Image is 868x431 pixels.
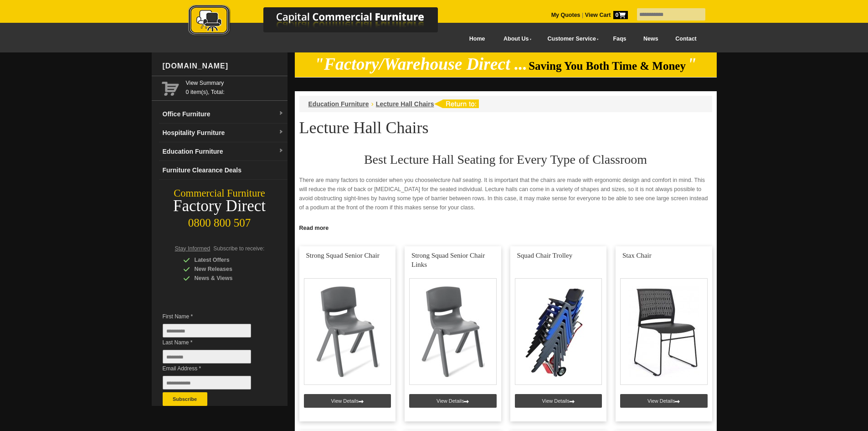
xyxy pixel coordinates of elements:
em: lecture hall seating [433,177,481,183]
h2: Best Lecture Hall Seating for Every Type of Classroom [299,153,712,166]
h1: Lecture Hall Chairs [299,119,712,136]
a: My Quotes [551,12,580,18]
li: › [371,99,374,109]
a: Customer Service [537,29,604,49]
div: News & Views [183,274,270,283]
img: dropdown [278,148,284,154]
span: Stay Informed [175,245,211,252]
a: Lecture Hall Chairs [376,100,434,108]
p: Students want to feel comfortable, unintimidated, and inspired when they enter a lecture hall. [299,219,712,228]
span: Email Address * [163,364,265,373]
a: Education Furniture [308,100,369,108]
div: Factory Direct [152,200,288,213]
a: Faqs [605,29,635,49]
em: "Factory/Warehouse Direct ... [314,55,527,73]
input: Email Address * [163,376,251,389]
a: News [635,29,667,49]
div: Latest Offers [183,255,270,265]
span: 0 [613,11,628,19]
a: Capital Commercial Furniture Logo [163,5,482,41]
a: Office Furnituredropdown [159,105,288,124]
a: View Cart0 [583,12,627,18]
a: View Summary [186,78,284,88]
div: Commercial Furniture [152,187,288,200]
a: Hospitality Furnituredropdown [159,124,288,142]
a: Education Furnituredropdown [159,142,288,161]
span: First Name * [163,312,265,321]
button: Subscribe [163,392,207,406]
img: Capital Commercial Furniture Logo [163,5,482,38]
div: [DOMAIN_NAME] [159,52,288,80]
img: dropdown [278,130,284,135]
a: Click to read more [295,221,717,233]
div: New Releases [183,265,270,274]
strong: View Cart [585,12,628,18]
input: Last Name * [163,350,251,363]
a: About Us [493,29,537,49]
p: There are many factors to consider when you choose . It is important that the chairs are made wit... [299,176,712,212]
span: 0 item(s), Total: [186,78,284,95]
a: Furniture Clearance Deals [159,161,288,180]
img: dropdown [278,111,284,116]
em: " [687,55,697,73]
a: Contact [667,29,705,49]
img: return to [434,99,479,108]
span: Saving You Both Time & Money [529,60,686,72]
span: Subscribe to receive: [213,245,264,252]
input: First Name * [163,324,251,338]
span: Last Name * [163,338,265,347]
div: 0800 800 507 [152,212,288,229]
